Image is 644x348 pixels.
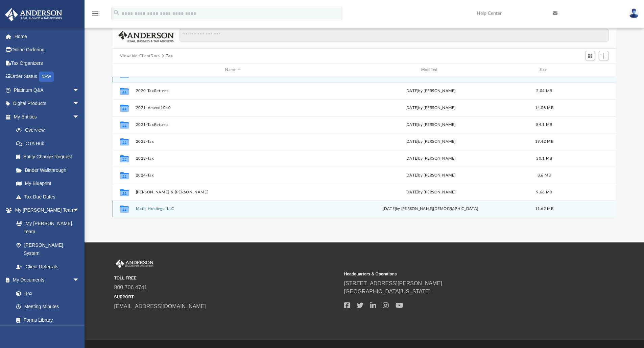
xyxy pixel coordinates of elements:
span: arrow_drop_down [73,273,86,287]
a: Tax Due Dates [9,190,90,204]
div: [DATE] by [PERSON_NAME] [333,105,527,111]
span: 30.1 MB [536,156,552,160]
span: 11.62 MB [535,207,553,211]
span: 9.66 MB [536,190,552,194]
img: Anderson Advisors Platinum Portal [3,8,64,21]
span: 84.1 MB [536,123,552,126]
a: Entity Change Request [9,150,90,164]
button: 2023-Tax [136,156,330,161]
div: [DATE] by [PERSON_NAME][DEMOGRAPHIC_DATA] [333,206,527,212]
a: [EMAIL_ADDRESS][DOMAIN_NAME] [114,303,206,309]
i: menu [91,9,99,18]
a: Client Referrals [9,260,86,273]
div: grid [113,77,616,217]
a: CTA Hub [9,137,90,150]
input: Search files and folders [180,29,609,42]
div: Size [530,67,557,73]
img: User Pic [629,8,639,18]
a: Forms Library [9,313,83,327]
a: My [PERSON_NAME] Teamarrow_drop_down [5,204,86,217]
button: 2021-Amend1040 [136,106,330,110]
div: [DATE] by [PERSON_NAME] [333,71,527,77]
button: Metis Holdings, LLC [136,207,330,211]
div: [DATE] by [PERSON_NAME] [333,122,527,128]
div: [DATE] by [PERSON_NAME] [333,138,527,144]
button: 2022-Tax [136,139,330,144]
small: Headquarters & Operations [344,271,569,277]
a: Meeting Minutes [9,300,86,314]
a: 800.706.4741 [114,285,147,290]
button: Tax [166,53,173,59]
a: [PERSON_NAME] System [9,238,86,260]
span: 14.08 MB [535,106,553,109]
span: arrow_drop_down [73,97,86,111]
button: Switch to Grid View [585,51,595,60]
div: [DATE] by [PERSON_NAME] [333,88,527,94]
span: 8.6 MB [537,173,551,177]
span: 2.04 MB [536,89,552,92]
a: Tax Organizers [5,56,90,70]
a: Order StatusNEW [5,70,90,84]
div: Name [135,67,330,73]
div: id [560,67,608,73]
a: My Blueprint [9,177,86,190]
a: [GEOGRAPHIC_DATA][US_STATE] [344,289,431,294]
a: Platinum Q&Aarrow_drop_down [5,83,90,97]
button: [PERSON_NAME] & [PERSON_NAME] [136,190,330,194]
a: My Documentsarrow_drop_down [5,273,86,287]
div: [DATE] by [PERSON_NAME] [333,172,527,178]
a: My [PERSON_NAME] Team [9,217,83,238]
div: [DATE] by [PERSON_NAME] [333,155,527,161]
img: Anderson Advisors Platinum Portal [114,259,155,268]
span: arrow_drop_down [73,110,86,124]
div: Modified [333,67,528,73]
button: Add [599,51,609,60]
small: TOLL FREE [114,275,339,281]
button: 2021-TaxReturns [136,123,330,127]
a: Binder Walkthrough [9,163,90,177]
button: 2024-Tax [136,173,330,178]
div: NEW [39,72,54,82]
div: id [116,67,133,73]
small: SUPPORT [114,294,339,300]
a: Online Ordering [5,43,90,57]
a: [STREET_ADDRESS][PERSON_NAME] [344,280,442,286]
a: Overview [9,124,90,137]
a: Digital Productsarrow_drop_down [5,97,90,110]
span: 19.42 MB [535,139,553,143]
span: arrow_drop_down [73,83,86,97]
span: arrow_drop_down [73,204,86,217]
a: Box [9,287,83,300]
div: [DATE] by [PERSON_NAME] [333,189,527,195]
a: Home [5,30,90,43]
i: search [113,9,120,17]
a: My Entitiesarrow_drop_down [5,110,90,124]
a: menu [91,13,99,18]
button: 2020-TaxReturns [136,89,330,93]
button: Viewable-ClientDocs [120,53,160,59]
